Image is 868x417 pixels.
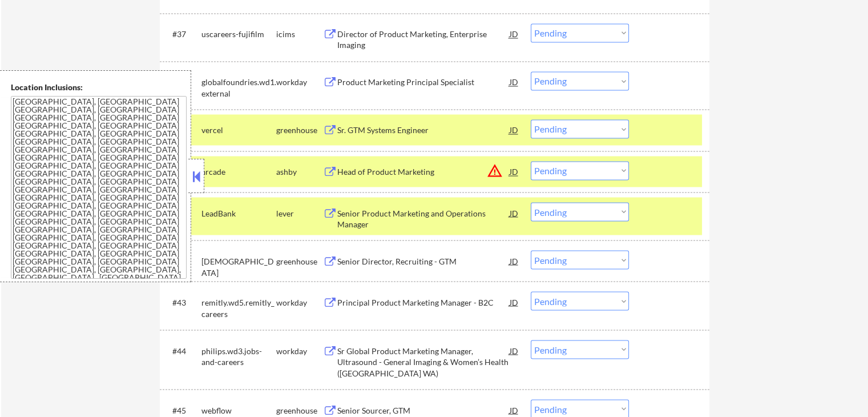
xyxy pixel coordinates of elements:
div: JD [508,291,520,312]
div: philips.wd3.jobs-and-careers [201,345,276,367]
div: remitly.wd5.remitly_careers [201,296,276,319]
div: Senior Director, Recruiting - GTM [337,255,510,267]
div: LeadBank [201,207,276,219]
button: warning_amber [487,163,503,179]
div: #44 [172,345,192,356]
div: icims [276,29,323,40]
div: greenhouse [276,125,323,136]
div: Sr. GTM Systems Engineer [337,125,510,136]
div: globalfoundries.wd1.external [201,77,276,99]
div: [DEMOGRAPHIC_DATA] [201,255,276,278]
div: JD [508,119,520,140]
div: uscareers-fujifilm [201,29,276,40]
div: JD [508,71,520,92]
div: Senior Sourcer, GTM [337,404,510,416]
div: #37 [172,29,192,40]
div: ashby [276,166,323,178]
div: webflow [201,404,276,416]
div: JD [508,23,520,44]
div: Director of Product Marketing, Enterprise Imaging [337,29,510,51]
div: greenhouse [276,404,323,416]
div: Senior Product Marketing and Operations Manager [337,207,510,230]
div: Principal Product Marketing Manager - B2C [337,296,510,308]
div: workday [276,345,323,356]
div: Sr Global Product Marketing Manager, Ultrasound - General Imaging & Women’s Health ([GEOGRAPHIC_D... [337,345,510,379]
div: vercel [201,125,276,136]
div: Product Marketing Principal Specialist [337,77,510,88]
div: greenhouse [276,255,323,267]
div: workday [276,296,323,308]
div: Location Inclusions: [11,82,187,93]
div: lever [276,207,323,219]
div: #45 [172,404,192,416]
div: workday [276,77,323,88]
div: JD [508,202,520,223]
div: JD [508,161,520,182]
div: JD [508,340,520,360]
div: #43 [172,296,192,308]
div: Head of Product Marketing [337,166,510,178]
div: arcade [201,166,276,178]
div: JD [508,250,520,271]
